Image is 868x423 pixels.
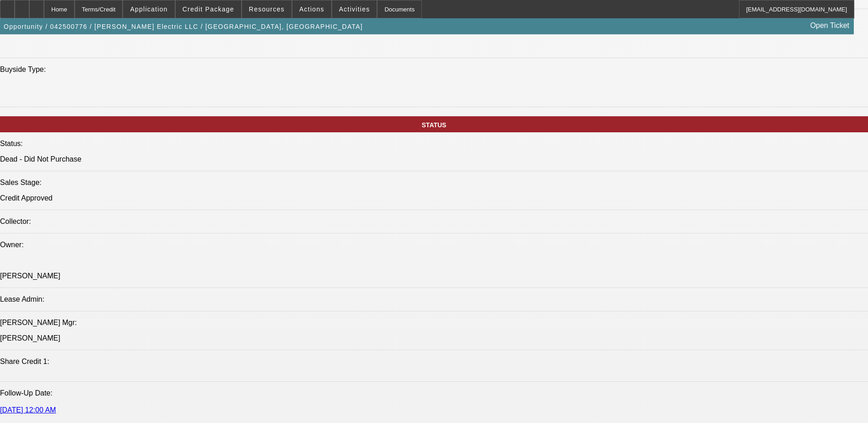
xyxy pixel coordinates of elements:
span: Credit Package [183,5,234,13]
span: Resources [249,5,285,13]
button: Credit Package [176,0,241,18]
span: Application [130,5,167,13]
button: Resources [242,0,291,18]
button: Activities [332,0,377,18]
span: Opportunity / 042500776 / [PERSON_NAME] Electric LLC / [GEOGRAPHIC_DATA], [GEOGRAPHIC_DATA] [4,23,363,30]
button: Application [123,0,174,18]
span: Actions [299,5,324,13]
button: Actions [292,0,331,18]
span: Activities [339,5,370,13]
a: Open Ticket [807,18,853,33]
span: STATUS [422,121,447,129]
